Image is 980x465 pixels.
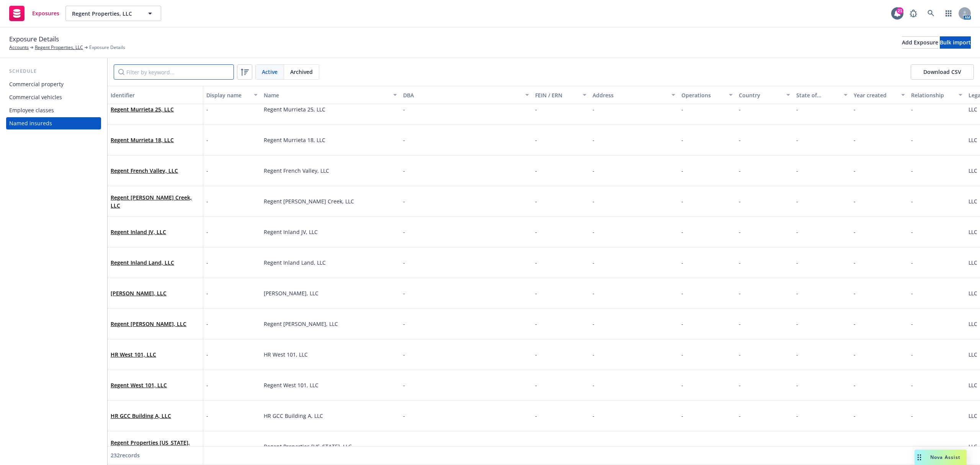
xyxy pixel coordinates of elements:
span: Regent Murrieta 18, LLC [111,136,174,144]
span: - [681,412,683,419]
a: [PERSON_NAME], LLC [111,290,167,297]
button: State of incorporation or jurisdiction [793,86,851,104]
a: Regent Inland JV, LLC [111,228,166,236]
span: HR GCC Building A, LLC [264,412,323,419]
span: - [593,197,595,205]
span: - [681,259,683,266]
span: [PERSON_NAME], LLC [111,289,167,297]
span: - [681,167,683,174]
button: Display name [203,86,261,104]
button: FEIN / ERN [532,86,590,104]
span: - [911,351,913,358]
a: Search [923,6,939,21]
button: Nova Assist [915,450,967,465]
span: Active [262,68,278,76]
span: - [403,198,405,205]
span: - [206,320,208,328]
span: LLC [969,412,977,419]
span: LLC [969,320,977,327]
span: - [681,106,683,113]
a: Regent French Valley, LLC [111,167,178,174]
span: - [681,320,683,327]
span: - [535,443,537,450]
span: - [911,167,913,174]
span: - [911,136,913,144]
span: Regent Inland Land, LLC [264,259,326,266]
span: - [535,412,537,419]
span: LLC [969,106,977,113]
span: - [403,167,405,174]
span: - [854,106,856,113]
span: - [739,320,741,327]
span: - [593,412,595,420]
span: - [796,228,798,236]
span: - [403,351,405,358]
a: HR West 101, LLC [111,351,156,358]
span: 232 records [111,452,140,459]
span: Exposure Details [89,44,125,51]
div: Name [264,91,389,99]
a: Named insureds [6,117,101,129]
span: - [206,105,208,113]
span: - [681,136,683,144]
span: - [911,381,913,389]
div: FEIN / ERN [535,91,578,99]
span: - [739,351,741,358]
span: - [206,228,208,236]
span: - [535,106,537,113]
span: - [681,228,683,236]
span: Regent Inland Land, LLC [111,259,174,267]
span: - [854,320,856,327]
span: - [911,259,913,266]
div: Schedule [6,67,101,75]
span: - [796,106,798,113]
span: Regent Properties [US_STATE], LLC [111,439,200,455]
span: - [854,228,856,236]
span: - [796,381,798,389]
a: Regent Murrieta 18, LLC [111,136,174,144]
span: LLC [969,259,977,266]
span: LLC [969,290,977,297]
span: LLC [969,351,977,358]
button: Year created [851,86,908,104]
span: - [796,167,798,174]
span: - [403,259,405,266]
div: Employee classes [9,104,54,116]
span: - [796,198,798,205]
a: Regent West 101, LLC [111,381,167,389]
span: - [403,320,405,327]
span: - [796,259,798,266]
span: - [206,197,208,205]
a: Exposures [6,3,62,24]
span: Archived [290,68,313,76]
button: Bulk import [940,36,971,49]
span: HR West 101, LLC [111,350,156,359]
span: - [206,412,208,420]
span: - [403,136,405,144]
span: LLC [969,381,977,389]
span: Regent Murrieta 25, LLC [111,105,174,113]
span: - [206,350,208,359]
span: - [739,198,741,205]
span: - [854,351,856,358]
span: - [854,412,856,419]
span: - [681,290,683,297]
span: - [739,106,741,113]
a: Regent Inland Land, LLC [111,259,174,266]
div: Address [593,91,667,99]
a: Switch app [941,6,956,21]
span: - [854,198,856,205]
span: - [854,136,856,144]
div: Bulk import [940,37,971,48]
span: - [854,290,856,297]
span: - [593,289,595,297]
span: - [593,105,595,113]
span: LLC [969,228,977,236]
button: Country [736,86,793,104]
span: - [739,443,741,450]
span: - [854,259,856,266]
span: Regent Murrieta 18, LLC [264,136,325,144]
span: - [403,412,405,419]
span: LLC [969,136,977,144]
button: DBA [400,86,532,104]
